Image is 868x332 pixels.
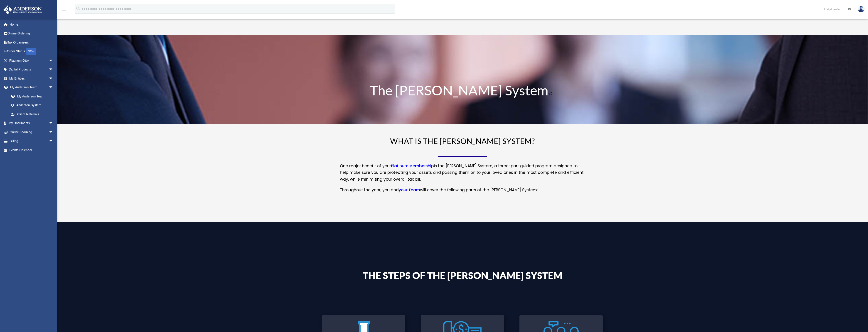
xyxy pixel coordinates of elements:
[61,6,67,12] i: menu
[49,128,58,137] span: arrow_drop_down
[61,8,67,12] a: menu
[3,38,60,47] a: Tax Organizers
[390,136,535,145] span: WHAT IS THE [PERSON_NAME] SYSTEM?
[340,187,585,194] p: Throughout the year, you and will cover the following parts of the [PERSON_NAME] System:
[340,271,585,282] h4: The Steps of the [PERSON_NAME] System
[49,83,58,92] span: arrow_drop_down
[49,119,58,128] span: arrow_drop_down
[399,187,420,195] a: your Team
[2,5,43,14] img: Anderson Advisors Platinum Portal
[26,48,36,55] div: NEW
[3,74,60,83] a: My Entitiesarrow_drop_down
[49,74,58,83] span: arrow_drop_down
[3,20,60,29] a: Home
[3,137,60,146] a: Billingarrow_drop_down
[391,163,434,171] a: Platinum Membership
[3,65,60,74] a: Digital Productsarrow_drop_down
[49,137,58,146] span: arrow_drop_down
[6,101,58,110] a: Anderson System
[6,110,60,119] a: Client Referrals
[6,92,60,101] a: My Anderson Team
[3,83,60,92] a: My Anderson Teamarrow_drop_down
[49,56,58,65] span: arrow_drop_down
[340,83,585,99] h1: The [PERSON_NAME] System
[3,145,60,155] a: Events Calendar
[3,47,60,56] a: Order StatusNEW
[3,29,60,38] a: Online Ordering
[3,56,60,65] a: Platinum Q&Aarrow_drop_down
[340,163,585,187] p: One major benefit of your is the [PERSON_NAME] System, a three-part guided program designed to he...
[49,65,58,74] span: arrow_drop_down
[76,6,81,11] i: search
[3,119,60,128] a: My Documentsarrow_drop_down
[3,128,60,137] a: Online Learningarrow_drop_down
[858,6,865,12] img: User Pic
